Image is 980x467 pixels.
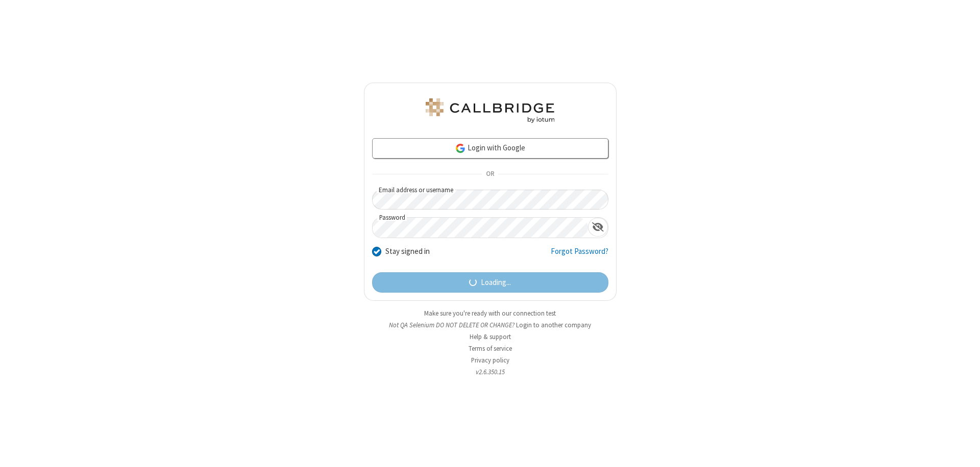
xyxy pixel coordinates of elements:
label: Stay signed in [385,246,430,257]
a: Terms of service [469,344,512,353]
img: QA Selenium DO NOT DELETE OR CHANGE [424,98,556,123]
iframe: Chat [954,440,972,460]
img: google-icon.png [455,143,466,154]
input: Email address or username [372,190,608,210]
span: OR [482,167,498,181]
input: Password [373,218,588,238]
span: Loading... [481,277,511,289]
li: Not QA Selenium DO NOT DELETE OR CHANGE? [364,320,617,330]
a: Make sure you're ready with our connection test [424,309,556,318]
div: Show password [588,218,608,237]
a: Login with Google [372,138,608,159]
button: Login to another company [516,320,591,330]
a: Privacy policy [471,356,509,365]
a: Help & support [470,332,511,341]
button: Loading... [372,272,608,293]
li: v2.6.350.15 [364,367,617,377]
a: Forgot Password? [551,246,608,265]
